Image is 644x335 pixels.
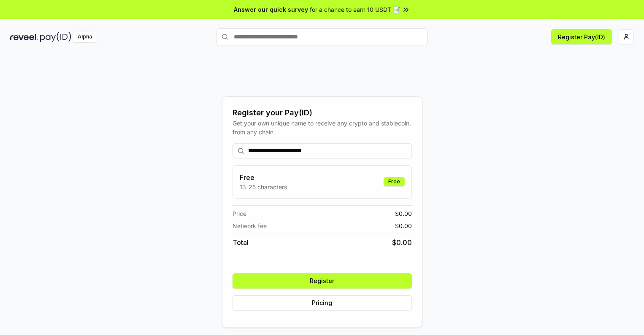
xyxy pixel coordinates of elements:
[384,177,405,186] div: Free
[240,182,287,191] p: 13-25 characters
[233,295,412,310] button: Pricing
[10,32,38,42] img: reveel_dark
[233,237,249,248] span: Total
[233,209,246,218] span: Price
[233,119,412,136] div: Get your own unique name to receive any crypto and stablecoin, from any chain
[240,172,287,182] h3: Free
[233,273,412,289] button: Register
[233,107,412,119] div: Register your Pay(ID)
[395,221,412,230] span: $ 0.00
[551,29,612,44] button: Register Pay(ID)
[234,5,308,14] span: Answer our quick survey
[233,221,267,230] span: Network fee
[73,32,97,42] div: Alpha
[395,209,412,218] span: $ 0.00
[392,237,412,248] span: $ 0.00
[40,32,71,42] img: pay_id
[310,5,400,14] span: for a chance to earn 10 USDT 📝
